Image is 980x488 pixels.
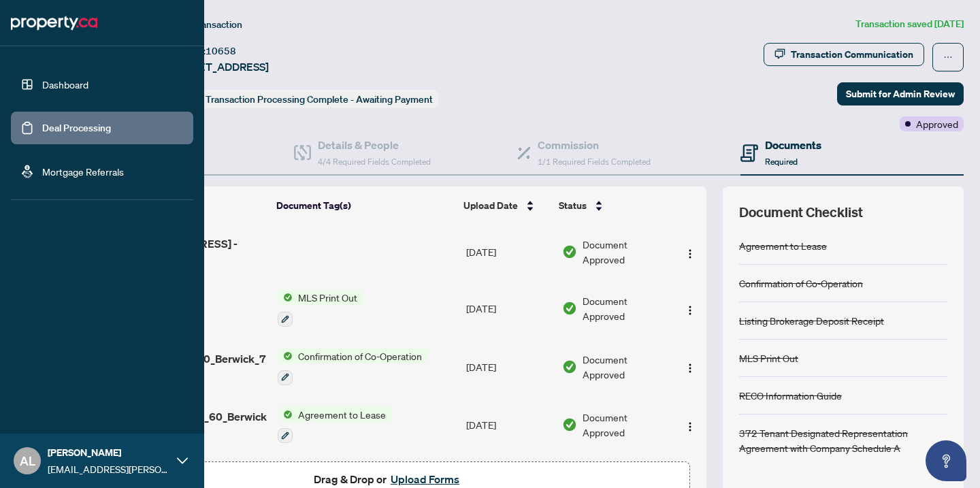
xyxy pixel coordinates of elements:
[538,157,651,167] span: 1/1 Required Fields Completed
[293,290,363,305] span: MLS Print Out
[206,45,236,57] span: 10658
[562,301,577,316] img: Document Status
[685,248,696,259] img: Logo
[278,290,293,305] img: Status Icon
[739,351,798,365] div: MLS Print Out
[916,116,958,131] span: Approved
[271,186,458,225] th: Document Tag(s)
[48,445,170,460] span: [PERSON_NAME]
[293,348,427,363] span: Confirmation of Co-Operation
[42,78,88,91] a: Dashboard
[169,90,438,108] div: Status:
[583,352,668,382] span: Document Approved
[679,414,701,436] button: Logo
[926,440,966,481] button: Open asap
[679,297,701,319] button: Logo
[461,338,557,396] td: [DATE]
[278,348,293,363] img: Status Icon
[685,421,696,432] img: Logo
[318,157,431,167] span: 4/4 Required Fields Completed
[206,93,433,105] span: Transaction Processing Complete - Awaiting Payment
[765,137,821,153] h4: Documents
[461,225,557,279] td: [DATE]
[314,470,463,488] span: Drag & Drop or
[685,305,696,316] img: Logo
[538,137,651,153] h4: Commission
[42,165,124,178] a: Mortgage Referrals
[458,186,553,225] th: Upload Date
[463,198,518,213] span: Upload Date
[293,407,391,422] span: Agreement to Lease
[765,157,798,167] span: Required
[837,82,964,105] button: Submit for Admin Review
[48,461,170,476] span: [EMAIL_ADDRESS][PERSON_NAME][DOMAIN_NAME]
[42,122,111,134] a: Deal Processing
[553,186,669,225] th: Status
[20,451,35,470] span: AL
[169,18,242,31] span: View Transaction
[278,407,293,422] img: Status Icon
[11,12,97,34] img: logo
[739,203,863,222] span: Document Checklist
[583,410,668,440] span: Document Approved
[739,425,947,455] div: 372 Tenant Designated Representation Agreement with Company Schedule A
[278,407,391,444] button: Status IconAgreement to Lease
[461,396,557,455] td: [DATE]
[387,470,463,488] button: Upload Forms
[169,59,269,75] span: [STREET_ADDRESS]
[278,348,427,385] button: Status IconConfirmation of Co-Operation
[278,290,363,327] button: Status IconMLS Print Out
[943,52,953,62] span: ellipsis
[318,137,431,153] h4: Details & People
[583,237,668,267] span: Document Approved
[583,293,668,323] span: Document Approved
[846,83,955,105] span: Submit for Admin Review
[739,388,842,403] div: RECO Information Guide
[679,241,701,263] button: Logo
[739,238,827,253] div: Agreement to Lease
[764,43,924,66] button: Transaction Communication
[791,44,913,65] div: Transaction Communication
[559,198,587,213] span: Status
[562,244,577,259] img: Document Status
[739,276,863,291] div: Confirmation of Co-Operation
[685,363,696,374] img: Logo
[739,313,884,328] div: Listing Brokerage Deposit Receipt
[855,16,964,32] article: Transaction saved [DATE]
[679,356,701,378] button: Logo
[562,359,577,374] img: Document Status
[562,417,577,432] img: Document Status
[461,279,557,338] td: [DATE]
